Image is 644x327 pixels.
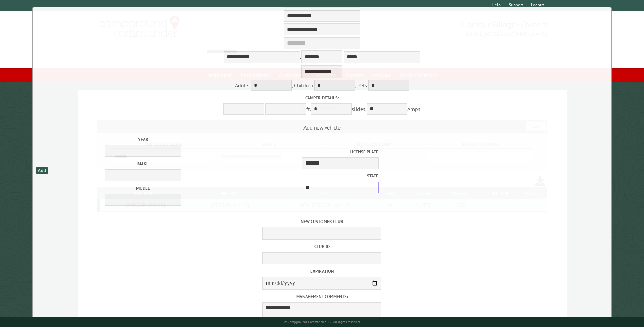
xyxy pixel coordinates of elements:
div: Add [36,167,48,174]
label: Year [66,136,221,143]
label: Club ID [35,243,609,250]
span: Add new vehicle [35,124,609,210]
label: License Plate [223,149,379,155]
label: Model [66,185,221,191]
label: Expiration [35,268,609,274]
div: Adults: , Children: , Pets: [35,80,609,92]
div: ft, slides, Amps [35,94,609,116]
small: © Campground Commander LLC. All rights reserved. [284,320,361,324]
label: Camper details: [35,94,609,101]
label: New customer club [35,218,609,225]
label: State [223,173,379,179]
label: Make [66,160,221,167]
div: , [35,23,609,80]
label: Management comments: [35,293,609,300]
